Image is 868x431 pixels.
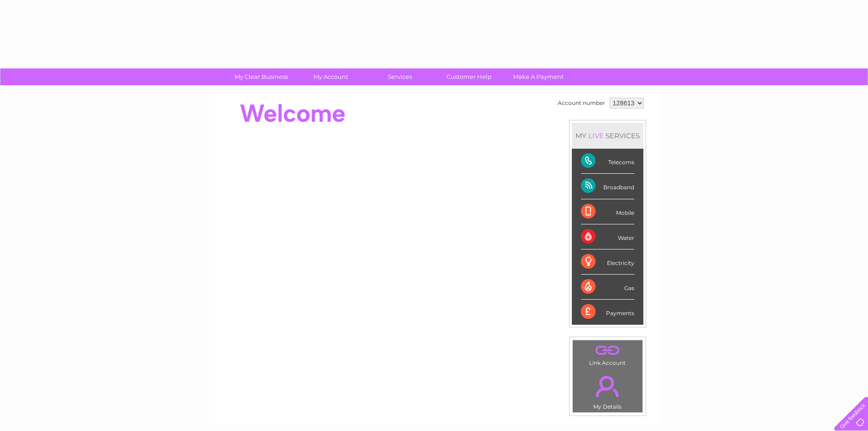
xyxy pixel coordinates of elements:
[581,249,634,275] div: Electricity
[572,123,643,149] div: MY SERVICES
[575,343,640,358] a: .
[293,68,368,85] a: My Account
[431,68,507,85] a: Customer Help
[581,174,634,199] div: Broadband
[581,275,634,300] div: Gas
[572,368,643,413] td: My Details
[586,131,606,140] div: LIVE
[501,68,576,85] a: Make A Payment
[581,224,634,249] div: Water
[362,68,437,85] a: Services
[581,149,634,174] div: Telecoms
[581,300,634,324] div: Payments
[572,340,643,369] td: Link Account
[575,370,640,402] a: .
[555,95,607,111] td: Account number
[224,68,299,85] a: My Clear Business
[581,199,634,224] div: Mobile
